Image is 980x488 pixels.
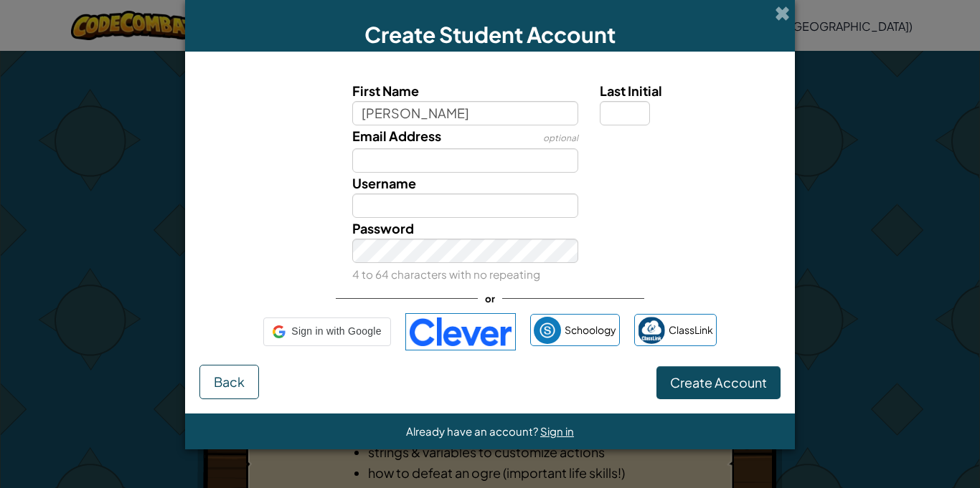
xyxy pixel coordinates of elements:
a: Sign in [540,424,574,438]
span: First Name [352,82,419,99]
button: Create Account [656,366,781,399]
img: classlink-logo-small.png [638,317,665,344]
span: Sign in with Google [291,321,381,342]
span: or [478,288,502,309]
span: Already have an account? [406,424,540,438]
span: Password [352,220,414,236]
span: Back [214,373,245,390]
div: Sign in with Google [263,317,390,346]
span: Last Initial [600,82,662,99]
img: clever-logo-blue.png [405,313,516,350]
button: Back [199,365,259,399]
span: Create Student Account [364,21,616,48]
span: Schoology [565,320,616,340]
span: Email Address [352,128,441,144]
span: Create Account [670,374,767,391]
span: optional [543,133,578,143]
small: 4 to 64 characters with no repeating [352,267,540,281]
img: schoology.png [534,317,561,344]
span: Username [352,175,416,191]
span: ClassLink [669,320,713,340]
